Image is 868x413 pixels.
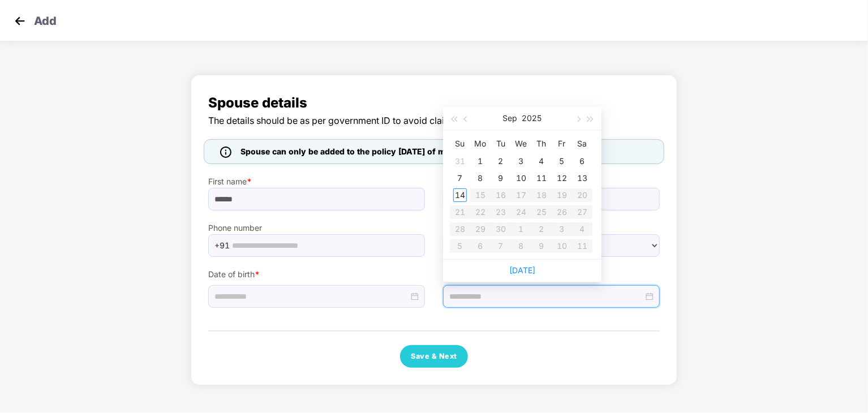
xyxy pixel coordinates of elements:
label: Phone number [208,222,425,234]
td: 2025-09-05 [552,153,572,170]
img: icon [220,147,231,158]
div: 3 [514,154,528,168]
div: 8 [474,171,487,185]
td: 2025-09-08 [470,170,491,187]
button: Sep [503,107,518,130]
div: 9 [494,171,508,185]
td: 2025-09-13 [572,170,592,187]
label: First name [208,175,425,188]
div: 12 [555,171,569,185]
td: 2025-08-31 [450,153,470,170]
div: 11 [535,171,548,185]
a: [DATE] [509,265,535,275]
button: Save & Next [400,345,468,368]
div: 13 [575,171,589,185]
div: 2 [494,154,508,168]
td: 2025-09-04 [531,153,552,170]
div: 10 [514,171,528,185]
td: 2025-09-01 [470,153,491,170]
div: 31 [453,154,467,168]
th: We [511,135,531,153]
th: Th [531,135,552,153]
button: 2025 [522,107,542,130]
td: 2025-09-12 [552,170,572,187]
div: 7 [453,171,467,185]
p: Add [34,12,57,26]
td: 2025-09-06 [572,153,592,170]
th: Sa [572,135,592,153]
td: 2025-09-14 [450,187,470,204]
th: Su [450,135,470,153]
td: 2025-09-07 [450,170,470,187]
td: 2025-09-11 [531,170,552,187]
span: +91 [214,237,230,254]
img: svg+xml;base64,PHN2ZyB4bWxucz0iaHR0cDovL3d3dy53My5vcmcvMjAwMC9zdmciIHdpZHRoPSIzMCIgaGVpZ2h0PSIzMC... [11,12,28,29]
th: Fr [552,135,572,153]
td: 2025-09-03 [511,153,531,170]
div: 6 [575,154,589,168]
span: The details should be as per government ID to avoid claim rejections. [208,114,660,128]
div: 1 [474,154,487,168]
span: Spouse can only be added to the policy [DATE] of marriage. [240,145,475,158]
div: 14 [453,188,467,202]
label: Date of birth [208,268,425,281]
td: 2025-09-09 [491,170,511,187]
span: Spouse details [208,92,660,114]
th: Tu [491,135,511,153]
td: 2025-09-10 [511,170,531,187]
div: 5 [555,154,569,168]
td: 2025-09-02 [491,153,511,170]
th: Mo [470,135,491,153]
div: 4 [535,154,548,168]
